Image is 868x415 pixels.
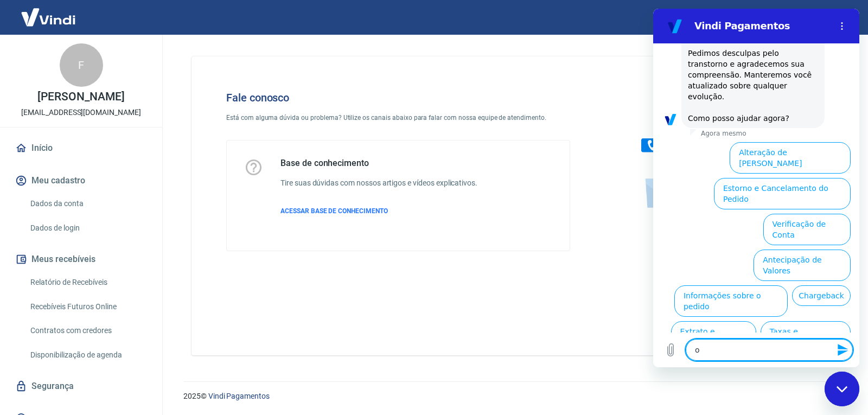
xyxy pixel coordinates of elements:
[26,344,149,366] a: Disponibilização de agenda
[816,8,855,28] button: Sair
[13,1,84,34] img: Vindi
[208,392,270,400] a: Vindi Pagamentos
[13,247,149,271] button: Meus recebíveis
[280,177,477,189] h6: Tire suas dúvidas com nossos artigos e vídeos explicativos.
[26,193,149,215] a: Dados da conta
[13,136,149,160] a: Início
[37,91,124,103] p: [PERSON_NAME]
[60,43,103,87] div: F
[653,9,859,367] iframe: Janela de mensagens
[226,113,570,123] p: Está com alguma dúvida ou problema? Utilize os canais abaixo para falar com nossa equipe de atend...
[26,217,149,239] a: Dados de login
[280,158,477,169] h5: Base de conhecimento
[280,207,388,215] span: ACESSAR BASE DE CONHECIMENTO
[26,271,149,293] a: Relatório de Recebíveis
[13,374,149,398] a: Segurança
[13,169,149,193] button: Meu cadastro
[21,107,141,118] p: [EMAIL_ADDRESS][DOMAIN_NAME]
[26,296,149,318] a: Recebíveis Futuros Online
[825,372,859,406] iframe: Botão para abrir a janela de mensagens, conversa em andamento
[226,91,570,104] h4: Fale conosco
[183,391,842,402] p: 2025 ©
[26,320,149,342] a: Contratos com credores
[280,206,477,216] a: ACESSAR BASE DE CONHECIMENTO
[620,74,784,219] img: Fale conosco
